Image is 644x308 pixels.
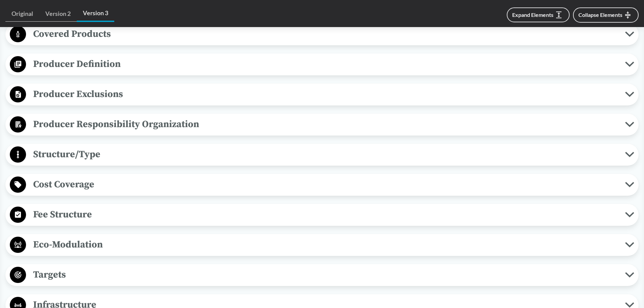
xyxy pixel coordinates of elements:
[8,26,636,43] button: Covered Products
[26,237,625,252] span: Eco-Modulation
[8,86,636,103] button: Producer Exclusions
[26,207,625,222] span: Fee Structure
[5,6,39,22] a: Original
[8,206,636,223] button: Fee Structure
[8,236,636,254] button: Eco-Modulation
[26,177,625,192] span: Cost Coverage
[507,7,570,22] button: Expand Elements
[573,7,639,23] button: Collapse Elements
[8,176,636,193] button: Cost Coverage
[26,117,625,132] span: Producer Responsibility Organization
[8,266,636,284] button: Targets
[77,5,114,22] a: Version 3
[26,56,625,72] span: Producer Definition
[26,267,625,282] span: Targets
[26,26,625,42] span: Covered Products
[8,56,636,73] button: Producer Definition
[8,116,636,133] button: Producer Responsibility Organization
[8,146,636,163] button: Structure/Type
[26,87,625,102] span: Producer Exclusions
[26,147,625,162] span: Structure/Type
[39,6,77,22] a: Version 2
